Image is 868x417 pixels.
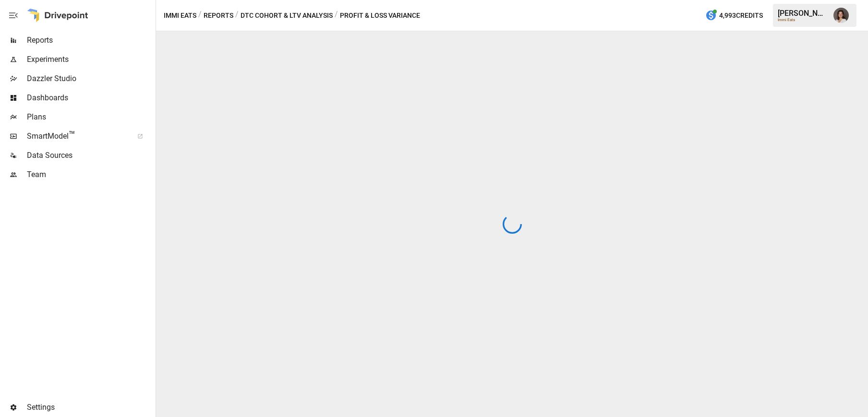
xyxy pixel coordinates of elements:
[701,7,767,24] button: 4,993Credits
[198,10,202,22] div: /
[69,129,75,141] span: ™
[27,73,154,84] span: Dazzler Studio
[27,131,127,142] span: SmartModel
[164,10,196,22] button: Immi Eats
[833,8,849,23] img: Franziska Ibscher
[27,111,154,123] span: Plans
[335,10,338,22] div: /
[719,10,763,22] span: 4,993 Credits
[235,10,239,22] div: /
[27,54,154,65] span: Experiments
[27,169,154,180] span: Team
[828,2,855,29] button: Franziska Ibscher
[778,9,828,18] div: [PERSON_NAME]
[204,10,233,22] button: Reports
[778,18,828,22] div: Immi Eats
[27,35,154,46] span: Reports
[27,92,154,104] span: Dashboards
[27,150,154,161] span: Data Sources
[27,402,154,413] span: Settings
[241,10,333,22] button: DTC Cohort & LTV Analysis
